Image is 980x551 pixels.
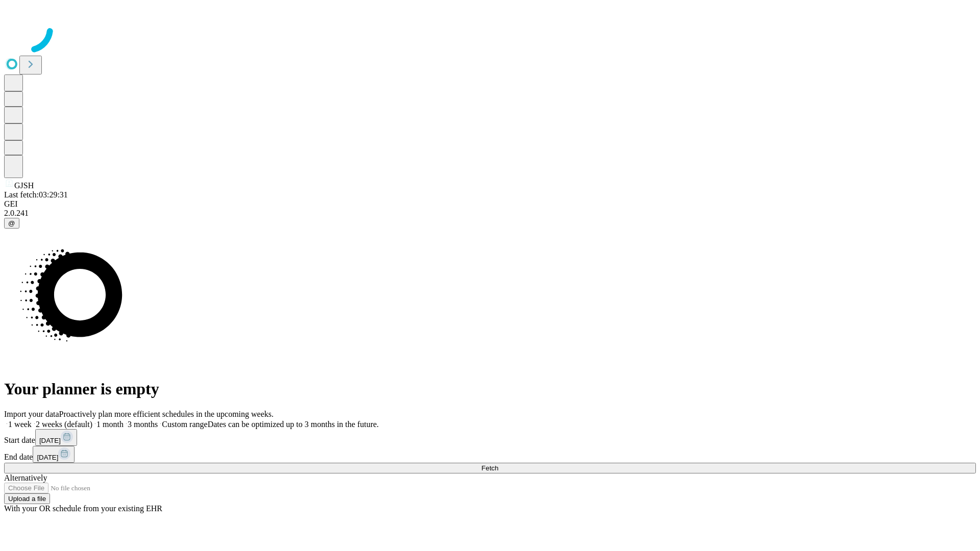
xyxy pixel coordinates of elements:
[36,420,92,429] span: 2 weeks (default)
[128,420,158,429] span: 3 months
[4,429,976,446] div: Start date
[39,437,61,444] span: [DATE]
[33,446,75,463] button: [DATE]
[4,209,976,218] div: 2.0.241
[8,219,15,227] span: @
[4,473,47,482] span: Alternatively
[4,463,976,473] button: Fetch
[4,190,68,199] span: Last fetch: 03:29:31
[4,446,976,463] div: End date
[35,429,77,446] button: [DATE]
[4,199,976,209] div: GEI
[4,380,976,398] h1: Your planner is empty
[8,420,32,429] span: 1 week
[4,218,19,229] button: @
[208,420,379,429] span: Dates can be optimized up to 3 months in the future.
[481,464,498,472] span: Fetch
[59,410,274,418] span: Proactively plan more efficient schedules in the upcoming weeks.
[14,181,34,190] span: GJSH
[37,454,58,461] span: [DATE]
[162,420,207,429] span: Custom range
[96,420,124,429] span: 1 month
[4,504,162,513] span: With your OR schedule from your existing EHR
[4,493,50,504] button: Upload a file
[4,410,59,418] span: Import your data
